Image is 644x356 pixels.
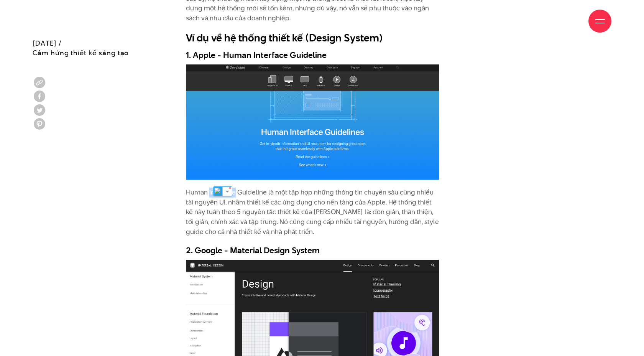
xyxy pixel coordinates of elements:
h3: 2. Google - Material Design System [186,244,439,256]
img: Apple - Human Interface Guideline [186,64,439,180]
h3: 1. Apple - Human Interface Guideline [186,49,439,61]
span: [DATE] / Cảm hứng thiết kế sáng tạo [33,38,129,58]
p: Human Interface Guideline là một tập hợp những thông tin chuyên sâu cùng nhiều tài nguyên UI, nhằ... [186,188,439,237]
